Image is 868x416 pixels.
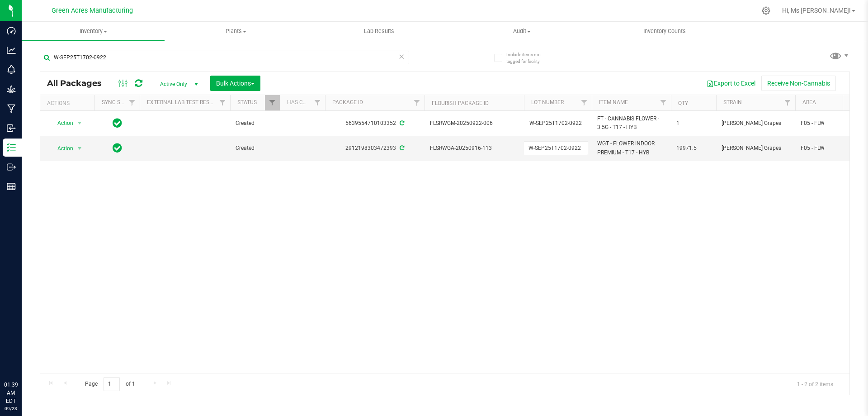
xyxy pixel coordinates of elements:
[701,76,761,91] button: Export to Excel
[7,182,16,191] inline-svg: Reports
[7,143,16,152] inline-svg: Inventory
[597,115,665,132] span: FT - CANNABIS FLOWER - 3.5G - T17 - HYB
[7,65,16,74] inline-svg: Monitoring
[113,142,122,154] span: In Sync
[432,100,489,106] a: Flourish Package ID
[780,95,795,110] a: Filter
[631,27,698,35] span: Inventory Counts
[450,22,593,41] a: Audit
[22,22,165,41] a: Inventory
[801,119,858,128] span: F05 - FLW
[529,119,586,128] span: W-SEP25T1702-0922
[722,144,790,153] span: [PERSON_NAME] Grapes
[4,381,18,405] p: 01:39 AM EDT
[47,100,91,106] div: Actions
[324,144,426,153] div: 2912198303472393
[398,51,405,62] span: Clear
[7,104,16,113] inline-svg: Manufacturing
[7,124,16,133] inline-svg: Inbound
[74,117,85,129] span: select
[398,120,404,126] span: Sync from Compliance System
[524,141,588,155] input: lot_number
[760,6,772,15] div: Manage settings
[656,95,671,110] a: Filter
[723,99,742,105] a: Strain
[280,95,325,111] th: Has COA
[216,80,255,87] span: Bulk Actions
[104,377,120,391] input: 1
[49,117,74,129] span: Action
[265,95,280,110] a: Filter
[597,139,665,157] span: WGT - FLOWER INDOOR PREMIUM - T17 - HYB
[802,99,816,105] a: Area
[7,85,16,94] inline-svg: Grow
[307,22,450,41] a: Lab Results
[332,99,363,105] a: Package ID
[165,27,307,35] span: Plants
[4,405,18,412] p: 09/23
[593,22,736,41] a: Inventory Counts
[49,142,74,155] span: Action
[125,95,140,110] a: Filter
[430,119,519,128] span: FLSRWGM-20250922-006
[761,76,836,91] button: Receive Non-Cannabis
[165,22,307,41] a: Plants
[506,51,552,65] span: Include items not tagged for facility
[47,78,111,88] span: All Packages
[7,163,16,172] inline-svg: Outbound
[74,142,85,155] span: select
[310,95,325,110] a: Filter
[782,7,851,14] span: Hi, Ms [PERSON_NAME]!
[352,27,406,35] span: Lab Results
[676,144,711,153] span: 19971.5
[113,117,122,129] span: In Sync
[236,119,274,128] span: Created
[722,119,790,128] span: [PERSON_NAME] Grapes
[430,144,519,153] span: FLSRWGA-20250916-113
[577,95,592,110] a: Filter
[790,377,840,391] span: 1 - 2 of 2 items
[77,377,142,391] span: Page of 1
[22,27,165,35] span: Inventory
[102,99,137,105] a: Sync Status
[7,46,16,55] inline-svg: Analytics
[236,144,274,153] span: Created
[324,119,426,128] div: 5639554710103352
[237,99,257,105] a: Status
[210,76,260,91] button: Bulk Actions
[599,99,628,105] a: Item Name
[451,27,593,35] span: Audit
[215,95,230,110] a: Filter
[52,7,133,14] span: Green Acres Manufacturing
[7,26,16,35] inline-svg: Dashboard
[410,95,425,110] a: Filter
[40,51,409,64] input: Search Package ID, Item Name, SKU, Lot or Part Number...
[398,145,404,151] span: Sync from Compliance System
[531,99,564,105] a: Lot Number
[9,344,36,371] iframe: Resource center
[801,144,858,153] span: F05 - FLW
[147,99,218,105] a: External Lab Test Result
[676,119,711,128] span: 1
[678,100,688,106] a: Qty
